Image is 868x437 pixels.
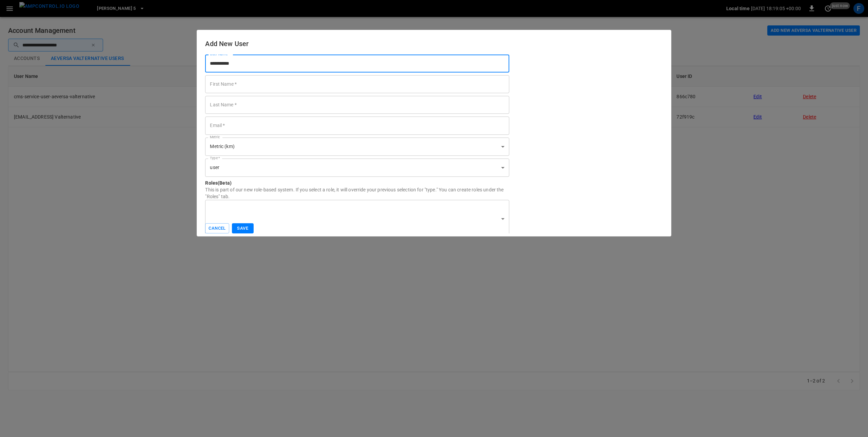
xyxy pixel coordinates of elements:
button: Cancel [205,223,229,234]
label: Metric [210,134,220,140]
h6: Add New User [205,38,663,49]
div: Metric (km) [205,138,509,156]
label: Type [210,155,220,161]
button: Save [232,223,254,234]
p: This is part of our new role-based system. If you select a role, it will override your previous s... [205,186,509,200]
div: user [205,159,509,177]
p: Roles (Beta) [205,180,509,186]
